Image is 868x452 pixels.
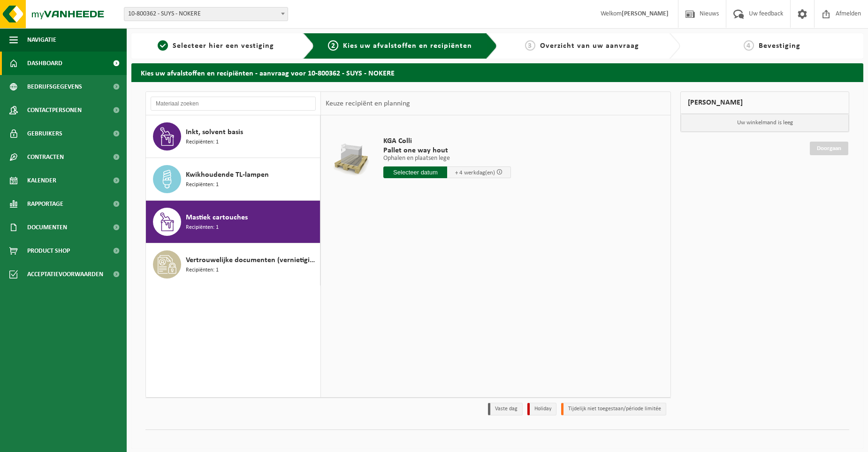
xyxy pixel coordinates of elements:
[124,8,288,21] span: 10-800362 - SUYS - NOKERE
[540,42,639,50] span: Overzicht van uw aanvraag
[561,403,666,415] li: Tijdelijk niet toegestaan/période limitée
[131,63,863,82] h2: Kies uw afvalstoffen en recipiënten - aanvraag voor 10-800362 - SUYS - NOKERE
[158,40,168,51] span: 1
[136,40,296,52] a: 1Selecteer hier een vestiging
[146,115,320,158] button: Inkt, solvent basis Recipiënten: 1
[151,97,316,111] input: Materiaal zoeken
[124,7,288,21] span: 10-800362 - SUYS - NOKERE
[186,266,219,275] span: Recipiënten: 1
[27,263,103,286] span: Acceptatievoorwaarden
[27,145,64,169] span: Contracten
[146,201,320,243] button: Mastiek cartouches Recipiënten: 1
[744,40,754,51] span: 4
[488,403,523,415] li: Vaste dag
[186,255,318,266] span: Vertrouwelijke documenten (vernietiging - recyclage)
[681,114,849,132] p: Uw winkelmand is leeg
[622,10,669,17] strong: [PERSON_NAME]
[383,155,511,162] p: Ophalen en plaatsen lege
[27,98,82,122] span: Contactpersonen
[810,142,848,155] a: Doorgaan
[328,40,338,51] span: 2
[321,92,415,115] div: Keuze recipiënt en planning
[27,216,67,239] span: Documenten
[186,181,219,189] span: Recipiënten: 1
[27,122,62,145] span: Gebruikers
[27,239,70,263] span: Product Shop
[186,212,248,223] span: Mastiek cartouches
[383,136,511,146] span: KGA Colli
[759,42,800,50] span: Bevestiging
[27,28,56,52] span: Navigatie
[146,158,320,201] button: Kwikhoudende TL-lampen Recipiënten: 1
[27,169,56,192] span: Kalender
[525,40,535,51] span: 3
[455,170,495,176] span: + 4 werkdag(en)
[527,403,556,415] li: Holiday
[27,192,63,216] span: Rapportage
[343,42,472,50] span: Kies uw afvalstoffen en recipiënten
[680,91,849,114] div: [PERSON_NAME]
[186,169,269,181] span: Kwikhoudende TL-lampen
[173,42,274,50] span: Selecteer hier een vestiging
[186,127,243,138] span: Inkt, solvent basis
[27,75,82,98] span: Bedrijfsgegevens
[146,243,320,286] button: Vertrouwelijke documenten (vernietiging - recyclage) Recipiënten: 1
[186,138,219,147] span: Recipiënten: 1
[383,146,511,155] span: Pallet one way hout
[27,52,62,75] span: Dashboard
[186,223,219,232] span: Recipiënten: 1
[383,166,447,178] input: Selecteer datum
